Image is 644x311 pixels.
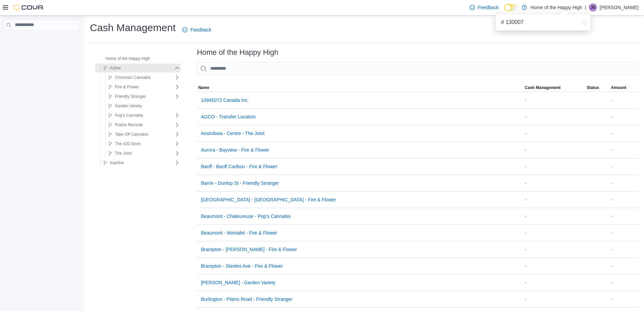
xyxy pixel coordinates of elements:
[523,295,585,303] div: -
[198,85,209,90] span: Name
[610,262,639,270] div: -
[14,4,44,11] img: Cova
[198,243,300,256] button: Brampton - [PERSON_NAME] - Fire & Flower
[115,84,139,90] span: Fire & Flower
[198,226,280,240] button: Beaumont - Montalet - Fire & Flower
[115,122,143,128] span: Prairie Records
[523,179,585,187] div: -
[201,246,297,253] span: Brampton - [PERSON_NAME] - Fire & Flower
[530,3,582,12] p: Home of the Happy High
[115,103,142,109] span: Garden Variety
[96,54,152,63] button: Home of the Happy High
[523,262,585,270] div: -
[180,23,214,37] a: Feedback
[582,20,588,25] svg: Info
[198,292,295,306] button: Burlington - Plains Road - Friendly Stranger
[201,163,277,170] span: Banff - Banff Caribou - Fire & Flower
[610,279,639,287] div: -
[201,130,264,137] span: Assiniboia - Centre - The Joint
[201,296,292,303] span: Burlington - Plains Road - Friendly Stranger
[198,110,258,124] button: AGCO - Transfer Location
[610,129,639,137] div: -
[198,209,293,223] button: Beaumont - Chaleureuse - Pop's Cannabis
[501,18,524,26] span: # 130007
[198,93,252,107] button: 10945072 Canada Inc.
[523,96,585,104] div: -
[610,196,639,204] div: -
[585,3,586,12] p: |
[525,85,560,90] span: Cash Management
[115,151,132,156] span: The Joint
[105,102,145,110] button: Garden Variety
[523,146,585,154] div: -
[201,196,336,203] span: [GEOGRAPHIC_DATA] - [GEOGRAPHIC_DATA] - Fire & Flower
[478,4,498,11] span: Feedback
[610,146,639,154] div: -
[523,279,585,287] div: -
[523,129,585,137] div: -
[610,113,639,121] div: -
[105,130,151,138] button: Take Off Cannabis
[197,48,278,57] h3: Home of the Happy High
[90,21,175,35] h1: Cash Management
[504,4,518,11] input: Dark Mode
[201,213,291,220] span: Beaumont - Chaleureuse - Pop's Cannabis
[105,111,146,119] button: Pop's Cannabis
[201,180,279,186] span: Barrie - Dunlop St - Friendly Stranger
[610,212,639,220] div: -
[198,259,286,273] button: Brampton - Steeles Ave - Fire & Flower
[201,229,277,236] span: Beaumont - Montalet - Fire & Flower
[198,160,280,173] button: Banff - Banff Caribou - Fire & Flower
[201,263,283,269] span: Brampton - Steeles Ave - Fire & Flower
[105,149,134,157] button: The Joint
[523,245,585,253] div: -
[105,121,146,129] button: Prairie Records
[197,62,639,75] input: This is a search bar. As you type, the results lower in the page will automatically filter.
[523,162,585,171] div: -
[587,85,599,90] span: Status
[198,193,339,206] button: [GEOGRAPHIC_DATA] - [GEOGRAPHIC_DATA] - Fire & Flower
[610,295,639,303] div: -
[105,73,153,82] button: Chrontact Cannabis
[100,64,124,72] button: Active
[201,279,276,286] span: [PERSON_NAME] - Garden Variety
[110,160,124,165] span: Inactive
[523,212,585,220] div: -
[467,1,501,14] a: Feedback
[201,147,269,153] span: Aurora - Bayview - Fire & Flower
[190,26,211,33] span: Feedback
[523,196,585,204] div: -
[591,3,595,12] span: JB
[198,276,278,289] button: [PERSON_NAME] - Garden Variety
[523,84,585,92] button: Cash Management
[115,132,148,137] span: Take Off Cannabis
[100,159,126,167] button: Inactive
[610,229,639,237] div: -
[105,92,149,101] button: Friendly Stranger
[201,97,249,104] span: 10945072 Canada Inc.
[198,143,272,157] button: Aurora - Bayview - Fire & Flower
[523,113,585,121] div: -
[115,75,151,80] span: Chrontact Cannabis
[523,229,585,237] div: -
[610,245,639,253] div: -
[610,84,639,92] button: Amount
[110,65,121,71] span: Active
[610,96,639,104] div: -
[198,127,267,140] button: Assiniboia - Centre - The Joint
[105,83,142,91] button: Fire & Flower
[611,85,626,90] span: Amount
[600,3,639,12] p: [PERSON_NAME]
[589,3,597,12] div: Jasmine Blank
[4,32,80,48] nav: Complex example
[610,179,639,187] div: -
[201,113,256,120] span: AGCO - Transfer Location
[610,162,639,171] div: -
[115,94,146,99] span: Friendly Stranger
[105,140,143,148] button: The 420 Store
[105,56,150,61] span: Home of the Happy High
[115,141,141,147] span: The 420 Store
[586,84,610,92] button: Status
[115,113,143,118] span: Pop's Cannabis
